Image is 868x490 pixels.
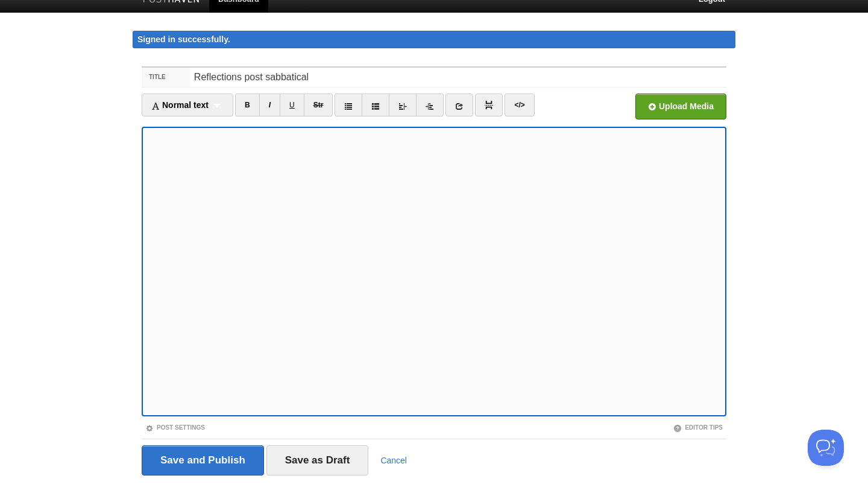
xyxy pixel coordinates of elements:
input: Save and Publish [142,445,264,476]
a: B [235,94,260,116]
del: Str [313,101,324,109]
span: Normal text [151,100,209,110]
a: Editor Tips [673,424,723,431]
a: Cancel [380,456,407,465]
input: Save as Draft [266,445,369,476]
a: U [280,94,304,116]
iframe: Help Scout Beacon - Open [808,430,844,466]
a: I [259,94,280,116]
label: Title [142,68,190,87]
img: pagebreak-icon.png [485,101,493,109]
div: Signed in successfully. [133,31,735,48]
a: Str [304,94,333,116]
a: </> [505,94,534,116]
a: Post Settings [145,424,205,431]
